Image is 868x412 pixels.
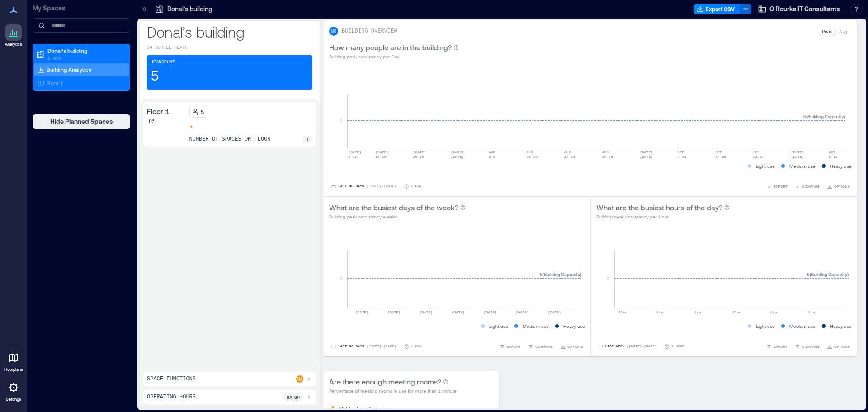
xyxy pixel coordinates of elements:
p: Light use [756,162,775,170]
a: Analytics [2,22,25,50]
text: AUG [489,150,495,154]
span: Hide Planned Spaces [50,117,113,126]
button: Hide Planned Spaces [33,114,130,129]
p: 1 Floor [47,54,123,62]
button: Last 90 Days |[DATE]-[DATE] [329,182,398,191]
p: Heavy use [830,162,852,170]
p: Medium use [789,322,816,330]
text: [DATE] [484,310,497,314]
p: Heavy use [830,322,852,330]
span: COMPARE [535,344,553,349]
p: Building peak occupancy per Day [329,53,459,60]
p: 1 Day [411,344,422,349]
p: Avg [839,28,847,35]
p: What are the busiest days of the week? [329,202,458,213]
p: Space Functions [147,375,196,383]
p: Floor 1 [47,80,63,87]
p: Medium use [523,322,549,330]
button: COMPARE [526,342,555,351]
text: AUG [602,150,609,154]
text: [DATE] [640,150,653,154]
text: SEP [753,150,760,154]
a: Settings [3,377,24,405]
text: 6-12 [348,155,357,159]
p: 1 Hour [671,344,684,349]
text: OCT [829,150,835,154]
text: [DATE] [355,310,368,314]
text: 8pm [808,310,815,314]
button: EXPORT [498,342,523,351]
p: 8a - 6p [287,393,300,401]
span: OPTIONS [567,344,583,349]
tspan: 0 [340,275,342,281]
text: [DATE] [375,150,388,154]
p: Donal’s building [47,47,123,54]
text: [DATE] [387,310,401,314]
text: [DATE] [516,310,529,314]
text: [DATE] [791,150,804,154]
p: Donal’s building [147,23,312,41]
text: 8am [694,310,701,314]
text: 10-16 [526,155,537,159]
p: Building peak occupancy weekly [329,213,466,220]
p: Floorplans [4,367,23,372]
text: SEP [715,150,722,154]
p: Medium use [789,162,816,170]
p: Light use [756,322,775,330]
button: EXPORT [764,342,789,351]
p: Analytics [5,42,22,47]
text: 24-30 [602,155,613,159]
text: [DATE] [413,150,426,154]
p: Heavy use [563,322,585,330]
span: EXPORT [507,344,521,349]
text: [DATE] [451,150,464,154]
text: [DATE] [452,310,465,314]
p: Building Analytics [47,66,91,73]
p: Building peak occupancy per Hour [596,213,730,220]
p: Headcount [151,59,175,66]
p: Floor 1 [147,106,170,117]
button: Export CSV [694,4,740,14]
p: Percentage of meeting rooms in use for more than 1 minute [329,387,457,394]
p: 5 [201,108,204,115]
p: 34 sorrel Heath [147,44,312,52]
p: Peak [822,28,832,35]
text: 7-13 [678,155,686,159]
text: 17-23 [564,155,575,159]
p: number of spaces on floor [189,136,271,143]
button: Last 90 Days |[DATE]-[DATE] [329,342,398,351]
span: O Rourke IT Consultants [769,5,840,14]
text: [DATE] [348,150,361,154]
tspan: 0 [606,275,609,281]
button: COMPARE [793,342,821,351]
text: [DATE] [451,155,464,159]
p: My Spaces [33,4,130,13]
span: OPTIONS [834,184,850,189]
span: COMPARE [802,184,820,189]
text: AUG [564,150,571,154]
button: OPTIONS [825,182,852,191]
text: AUG [526,150,533,154]
text: [DATE] [548,310,561,314]
p: Are there enough meeting rooms? [329,376,441,387]
p: 5 [151,68,159,86]
text: 3-9 [489,155,495,159]
button: COMPARE [793,182,821,191]
text: 14-20 [715,155,726,159]
text: [DATE] [640,155,653,159]
p: Donal’s building [167,5,212,14]
button: O Rourke IT Consultants [755,2,843,16]
p: BUILDING OVERVIEW [342,28,397,35]
p: 1 Day [411,184,422,189]
text: 4pm [770,310,777,314]
text: SEP [678,150,684,154]
button: Last Week |[DATE]-[DATE] [596,342,659,351]
tspan: 0 [340,118,342,123]
p: What are the busiest hours of the day? [596,202,722,213]
a: Floorplans [1,347,26,375]
span: OPTIONS [834,344,850,349]
text: [DATE] [420,310,433,314]
button: OPTIONS [825,342,852,351]
p: Light use [489,322,508,330]
button: OPTIONS [558,342,585,351]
